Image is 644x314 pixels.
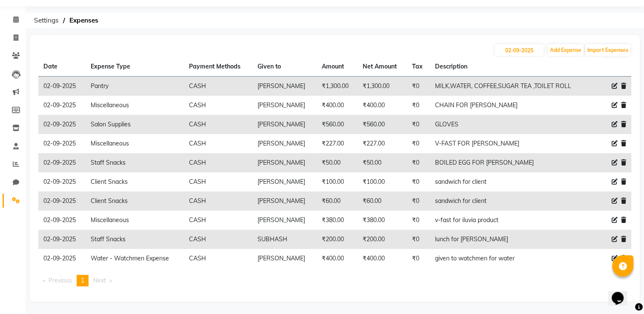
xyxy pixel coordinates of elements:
th: Net Amount [358,57,406,77]
td: BOILED EGG FOR [PERSON_NAME] [430,153,592,172]
td: ₹50.00 [358,153,406,172]
span: Previous [49,277,72,284]
th: Amount [317,57,358,77]
td: CASH [184,134,252,153]
td: 02-09-2025 [38,191,86,211]
td: [PERSON_NAME] [252,134,317,153]
td: ₹200.00 [358,230,406,249]
td: [PERSON_NAME] [252,211,317,230]
iframe: chat widget [608,280,635,305]
td: ₹400.00 [358,96,406,115]
td: ₹227.00 [358,134,406,153]
td: ₹0 [407,115,430,134]
td: ₹0 [407,191,430,211]
button: Add Expense [548,44,584,56]
td: Salon Supplies [86,115,184,134]
td: [PERSON_NAME] [252,115,317,134]
td: 02-09-2025 [38,134,86,153]
td: Client Snacks [86,172,184,191]
td: Miscellaneous [86,211,184,230]
th: Date [38,57,86,77]
td: v-fast for iluvia product [430,211,592,230]
td: MILK,WATER, COFFEE,SUGAR TEA ,TOILET ROLL [430,77,592,96]
th: Description [430,57,592,77]
td: sandwich for client [430,191,592,211]
td: ₹100.00 [317,172,358,191]
td: 02-09-2025 [38,153,86,172]
td: 02-09-2025 [38,230,86,249]
td: ₹0 [407,153,430,172]
td: ₹50.00 [317,153,358,172]
td: 02-09-2025 [38,249,86,268]
td: [PERSON_NAME] [252,249,317,268]
td: ₹560.00 [358,115,406,134]
td: SUBHASH [252,230,317,249]
td: V-FAST FOR [PERSON_NAME] [430,134,592,153]
input: PLACEHOLDER.DATE [495,44,544,56]
th: Given to [252,57,317,77]
td: CASH [184,249,252,268]
td: CASH [184,77,252,96]
td: ₹0 [407,249,430,268]
td: ₹200.00 [317,230,358,249]
td: ₹0 [407,134,430,153]
td: ₹380.00 [317,211,358,230]
td: ₹0 [407,96,430,115]
td: sandwich for client [430,172,592,191]
span: Expenses [65,13,103,28]
td: 02-09-2025 [38,96,86,115]
td: 02-09-2025 [38,172,86,191]
td: [PERSON_NAME] [252,172,317,191]
td: lunch for [PERSON_NAME] [430,230,592,249]
td: Client Snacks [86,191,184,211]
td: Miscellaneous [86,96,184,115]
td: ₹0 [407,172,430,191]
td: ₹400.00 [358,249,406,268]
td: ₹0 [407,211,430,230]
td: Staff Snacks [86,153,184,172]
td: 02-09-2025 [38,211,86,230]
td: ₹380.00 [358,211,406,230]
th: Expense Type [86,57,184,77]
span: Settings [30,13,63,28]
td: ₹0 [407,77,430,96]
th: Tax [407,57,430,77]
td: 02-09-2025 [38,77,86,96]
span: 1 [81,277,84,284]
td: Miscellaneous [86,134,184,153]
td: Water - Watchmen Expense [86,249,184,268]
td: CASH [184,211,252,230]
td: ₹60.00 [317,191,358,211]
td: ₹100.00 [358,172,406,191]
td: [PERSON_NAME] [252,96,317,115]
td: GLOVES [430,115,592,134]
td: CASH [184,115,252,134]
td: ₹560.00 [317,115,358,134]
td: ₹0 [407,230,430,249]
td: ₹1,300.00 [358,77,406,96]
nav: Pagination [38,275,631,286]
td: Pantry [86,77,184,96]
button: Import Expenses [585,44,630,56]
td: CASH [184,172,252,191]
td: ₹227.00 [317,134,358,153]
th: Payment Methods [184,57,252,77]
td: ₹400.00 [317,249,358,268]
td: CASH [184,96,252,115]
td: CHAIN FOR [PERSON_NAME] [430,96,592,115]
td: ₹400.00 [317,96,358,115]
td: CASH [184,191,252,211]
td: CASH [184,230,252,249]
td: 02-09-2025 [38,115,86,134]
td: ₹60.00 [358,191,406,211]
td: ₹1,300.00 [317,77,358,96]
td: Staff Snacks [86,230,184,249]
td: given to watchmen for water [430,249,592,268]
td: CASH [184,153,252,172]
td: [PERSON_NAME] [252,191,317,211]
span: Next [93,277,106,284]
td: [PERSON_NAME] [252,77,317,96]
td: [PERSON_NAME] [252,153,317,172]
